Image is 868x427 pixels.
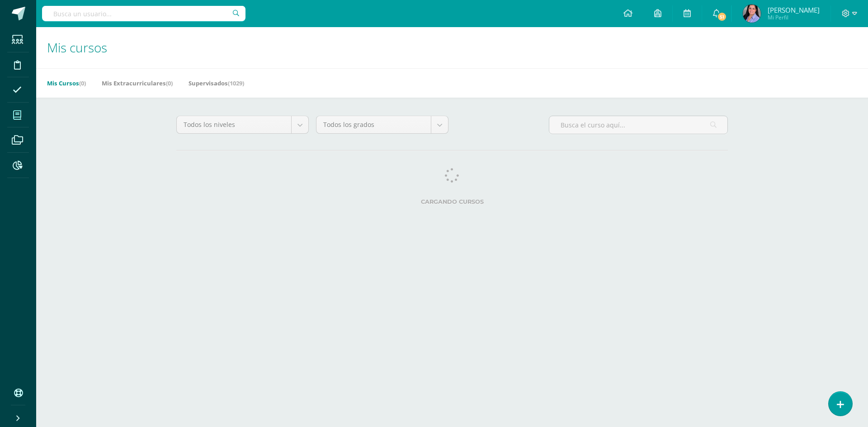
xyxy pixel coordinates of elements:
[47,39,107,56] span: Mis cursos
[42,6,245,21] input: Busca un usuario...
[177,116,308,133] a: Todos los niveles
[228,79,244,87] span: (1029)
[717,12,726,22] span: 51
[323,116,424,133] span: Todos los grados
[768,14,820,21] span: Mi Perfil
[316,116,448,133] a: Todos los grados
[176,198,728,205] label: Cargando cursos
[189,76,244,90] a: Supervisados(1029)
[743,5,761,23] img: a8d06d2de00d44b03218597b7632f245.png
[47,76,86,90] a: Mis Cursos(0)
[184,116,284,133] span: Todos los niveles
[549,116,727,134] input: Busca el curso aquí...
[102,76,173,90] a: Mis Extracurriculares(0)
[166,79,173,87] span: (0)
[79,79,86,87] span: (0)
[768,5,820,14] span: [PERSON_NAME]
